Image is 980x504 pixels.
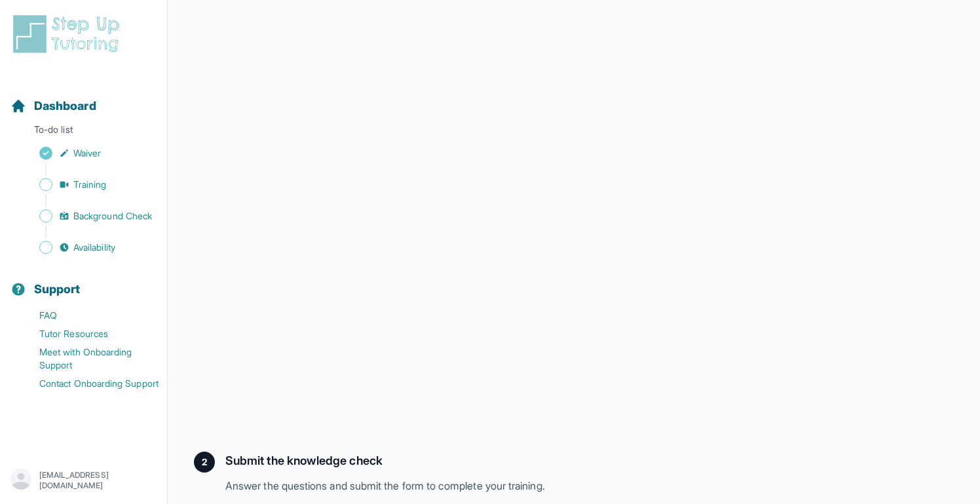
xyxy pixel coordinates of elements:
[10,325,167,343] a: Tutor Resources
[73,241,115,254] span: Availability
[5,259,162,304] button: Support
[34,97,96,115] span: Dashboard
[10,97,96,115] a: Dashboard
[10,374,167,393] a: Contact Onboarding Support
[5,123,162,141] p: To-do list
[73,178,107,191] span: Training
[10,144,167,162] a: Waiver
[10,207,167,225] a: Background Check
[34,280,81,298] span: Support
[225,3,949,410] iframe: Training Video
[5,76,162,120] button: Dashboard
[225,478,949,494] p: Answer the questions and submit the form to complete your training.
[39,470,157,491] p: [EMAIL_ADDRESS][DOMAIN_NAME]
[10,469,157,492] button: [EMAIL_ADDRESS][DOMAIN_NAME]
[73,209,152,223] span: Background Check
[10,175,167,194] a: Training
[10,13,127,55] img: logo
[73,147,101,160] span: Waiver
[10,238,167,257] a: Availability
[202,456,207,469] span: 2
[10,343,167,374] a: Meet with Onboarding Support
[225,452,949,470] h2: Submit the knowledge check
[10,306,167,325] a: FAQ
